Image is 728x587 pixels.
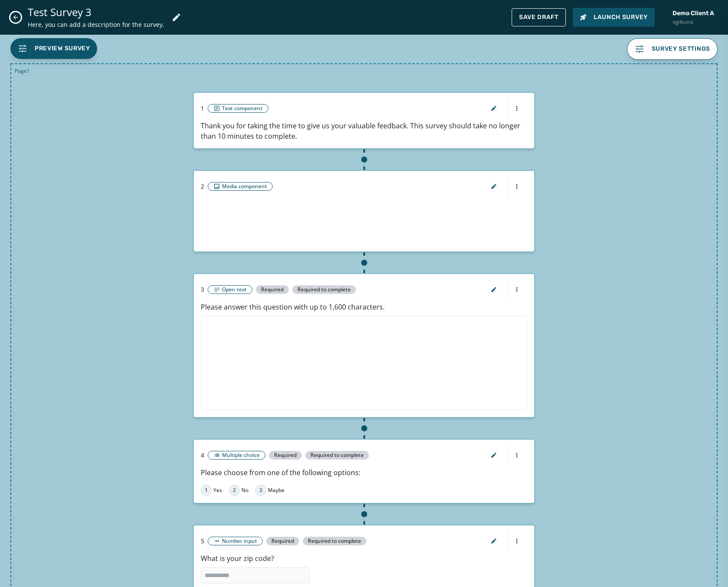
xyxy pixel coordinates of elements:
span: Demo Client A [673,9,714,18]
p: Please choose from one of the following options: [201,467,528,478]
button: Preview Survey [10,38,97,59]
span: dgt8vznd [673,19,714,26]
span: 4 [201,451,204,460]
span: 2 [201,182,204,191]
div: Add component after component 4 [353,504,375,525]
span: Number input [222,538,257,545]
span: Text component [222,105,263,112]
p: What is your zip code? [201,553,528,564]
span: 2 [229,485,240,496]
div: Add component after component 1 [353,149,375,170]
span: Here, you can add a description for the survey. [28,20,164,29]
span: 5 [201,537,204,545]
div: Add component after component 2 [353,252,375,273]
span: Required to complete [303,537,366,545]
span: Required [256,285,289,294]
span: Required [266,537,299,545]
span: Required to complete [292,285,356,294]
span: 1 [201,485,212,496]
button: Save Draft [512,8,566,26]
p: Thank you for taking the time to give us your valuable feedback. This survey should take no longe... [201,121,528,141]
span: Yes [213,487,222,494]
span: 3 [201,285,204,294]
span: 1 [201,104,204,113]
span: Page 1 [15,68,30,75]
span: 3 [255,485,266,496]
span: Test Survey 3 [28,6,164,19]
span: Open text [222,286,247,293]
div: Add component after component 3 [353,418,375,439]
p: Please answer this question with up to 1,600 characters. [201,302,528,312]
span: Save Draft [519,14,558,21]
img: Thumbnail [331,199,397,238]
span: Maybe [268,487,284,494]
body: Rich Text Area [7,7,283,16]
span: Multiple choice [222,452,260,459]
span: Required to complete [305,451,369,460]
span: Required [269,451,302,460]
button: Survey settings [627,38,718,60]
span: Survey settings [652,46,711,52]
span: Launch Survey [580,13,648,22]
span: No [242,487,248,494]
button: Launch Survey [573,8,655,27]
span: Media component [222,183,267,190]
span: Preview Survey [35,44,90,53]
